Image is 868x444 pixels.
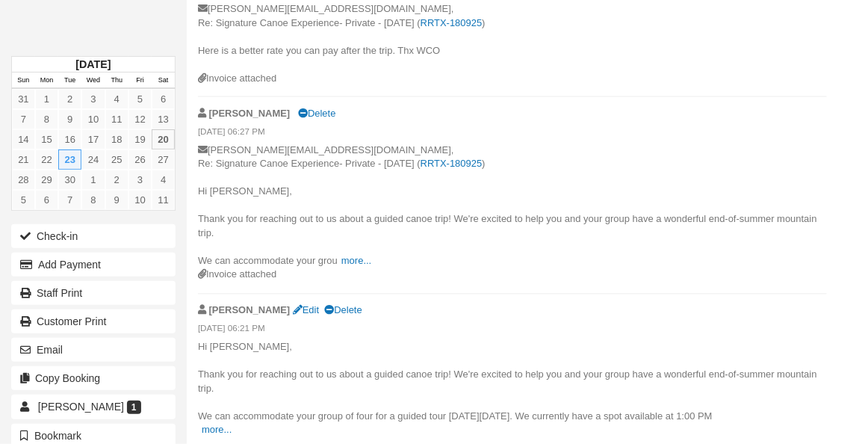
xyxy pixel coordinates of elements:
a: 10 [128,190,152,210]
a: 2 [58,89,81,109]
div: Invoice attached [198,268,827,283]
a: 4 [105,89,128,109]
a: 2 [105,170,128,190]
a: 29 [35,170,58,190]
a: 31 [12,89,35,109]
a: 5 [12,190,35,210]
span: [PERSON_NAME] [38,401,124,413]
a: more... [202,425,232,436]
th: Thu [105,73,128,89]
a: 3 [81,89,105,109]
a: 5 [128,89,152,109]
a: 3 [128,170,152,190]
a: 7 [12,109,35,129]
a: 16 [58,129,81,149]
a: 24 [81,149,105,170]
button: Email [11,338,176,362]
p: [PERSON_NAME][EMAIL_ADDRESS][DOMAIN_NAME], Re: Signature Canoe Experience- Private - [DATE] ( ) H... [198,144,827,269]
a: 15 [35,129,58,149]
a: 19 [128,129,152,149]
a: RRTX-180925 [421,17,483,28]
strong: [PERSON_NAME] [209,305,291,316]
th: Sat [152,73,175,89]
strong: [PERSON_NAME] [209,108,291,119]
strong: [DATE] [75,58,111,70]
a: 22 [35,149,58,170]
a: 14 [12,129,35,149]
a: 23 [58,149,81,170]
a: Delete [324,305,362,316]
a: [PERSON_NAME] 1 [11,395,176,419]
p: [PERSON_NAME][EMAIL_ADDRESS][DOMAIN_NAME], Re: Signature Canoe Experience- Private - [DATE] ( ) H... [198,2,827,72]
a: 10 [81,109,105,129]
em: [DATE] 06:27 PM [198,126,827,142]
a: 26 [128,149,152,170]
th: Wed [81,73,105,89]
a: more... [341,256,371,267]
a: Customer Print [11,309,176,333]
a: 11 [105,109,128,129]
a: 4 [152,170,175,190]
div: Invoice attached [198,72,827,86]
a: 12 [128,109,152,129]
a: 30 [58,170,81,190]
a: 20 [152,129,175,149]
a: 1 [35,89,58,109]
a: 27 [152,149,175,170]
a: 28 [12,170,35,190]
th: Fri [128,73,152,89]
a: 9 [58,109,81,129]
a: 6 [35,190,58,210]
span: 1 [127,401,141,414]
a: Delete [298,108,335,119]
button: Add Payment [11,253,176,277]
a: 13 [152,109,175,129]
th: Tue [58,73,81,89]
a: 8 [35,109,58,129]
a: Staff Print [11,281,176,305]
a: 1 [81,170,105,190]
em: [DATE] 06:21 PM [198,323,827,339]
a: 18 [105,129,128,149]
a: RRTX-180925 [421,158,483,170]
a: 9 [105,190,128,210]
p: Hi [PERSON_NAME], Thank you for reaching out to us about a guided canoe trip! We're excited to he... [198,341,827,438]
a: 11 [152,190,175,210]
button: Check-in [11,224,176,248]
button: Copy Booking [11,366,176,390]
a: 21 [12,149,35,170]
a: 7 [58,190,81,210]
a: 8 [81,190,105,210]
a: Edit [293,305,319,316]
th: Sun [12,73,35,89]
a: 17 [81,129,105,149]
a: 6 [152,89,175,109]
th: Mon [35,73,58,89]
a: 25 [105,149,128,170]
